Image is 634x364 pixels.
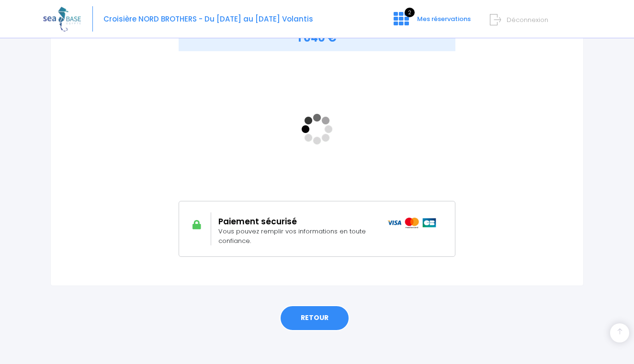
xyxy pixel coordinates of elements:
h2: Paiement sécurisé [218,217,373,226]
img: icons_paiement_securise@2x.png [387,218,437,228]
span: Déconnexion [507,15,548,24]
span: Vous pouvez remplir vos informations en toute confiance. [218,227,366,245]
a: 2 Mes réservations [386,18,476,27]
a: RETOUR [280,305,350,331]
span: 1 040 € [297,31,337,45]
span: Croisière NORD BROTHERS - Du [DATE] au [DATE] Volantis [103,14,313,24]
iframe: <!-- //required --> [179,57,455,201]
span: Mes réservations [417,14,471,23]
span: 2 [405,8,415,17]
